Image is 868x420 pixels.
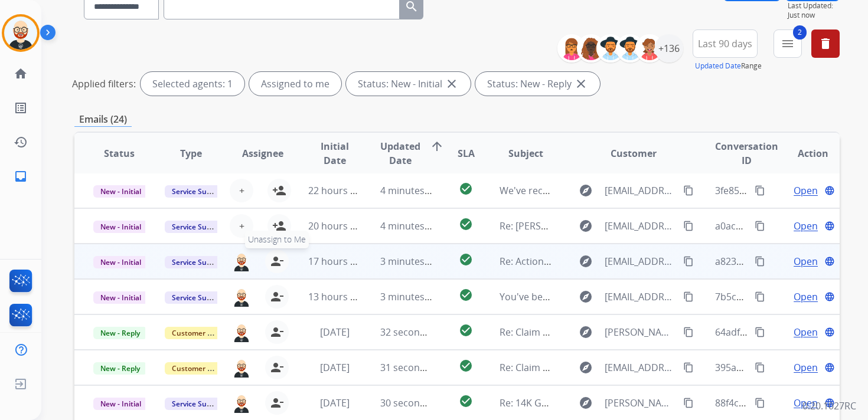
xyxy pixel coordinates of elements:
[475,72,600,96] div: Status: New - Reply
[824,291,835,302] mat-icon: language
[794,219,818,233] span: Open
[380,290,443,303] span: 3 minutes ago
[755,398,765,408] mat-icon: content_copy
[270,325,284,339] mat-icon: person_remove
[308,290,367,303] span: 13 hours ago
[802,399,856,413] p: 0.20.1027RC
[14,67,28,81] mat-icon: home
[605,360,677,375] span: [EMAIL_ADDRESS][DOMAIN_NAME]
[93,221,148,233] span: New - Initial
[320,361,350,374] span: [DATE]
[93,291,148,304] span: New - Initial
[165,327,242,339] span: Customer Support
[308,184,367,197] span: 22 hours ago
[459,217,473,231] mat-icon: check_circle
[232,251,251,271] img: agent-avatar
[346,72,471,96] div: Status: New - Initial
[459,252,473,267] mat-icon: check_circle
[230,214,253,238] button: +
[794,360,818,375] span: Open
[445,77,459,91] mat-icon: close
[165,291,232,304] span: Service Support
[605,396,677,410] span: [PERSON_NAME][EMAIL_ADDRESS][DOMAIN_NAME]
[695,61,741,71] button: Updated Date
[93,185,148,198] span: New - Initial
[579,183,593,198] mat-icon: explore
[459,359,473,373] mat-icon: check_circle
[824,398,835,408] mat-icon: language
[459,323,473,337] mat-icon: check_circle
[611,146,657,160] span: Customer
[459,182,473,196] mat-icon: check_circle
[755,327,765,337] mat-icon: content_copy
[774,29,802,58] button: 2
[230,179,253,202] button: +
[72,77,136,91] p: Applied filters:
[270,254,284,268] mat-icon: person_remove
[768,133,840,174] th: Action
[232,322,251,342] img: agent-avatar
[755,185,765,196] mat-icon: content_copy
[788,11,840,20] span: Just now
[270,396,284,410] mat-icon: person_remove
[579,360,593,375] mat-icon: explore
[430,139,444,153] mat-icon: arrow_upward
[500,326,710,339] span: Re: Claim Update - Next Steps - Action Required
[755,221,765,231] mat-icon: content_copy
[308,139,360,168] span: Initial Date
[165,221,232,233] span: Service Support
[232,393,251,413] img: agent-avatar
[320,326,350,339] span: [DATE]
[683,327,694,337] mat-icon: content_copy
[14,169,28,183] mat-icon: inbox
[574,77,588,91] mat-icon: close
[239,219,244,233] span: +
[93,256,148,268] span: New - Initial
[459,394,473,408] mat-icon: check_circle
[242,146,283,160] span: Assignee
[579,396,593,410] mat-icon: explore
[141,72,244,96] div: Selected agents: 1
[380,326,449,339] span: 32 seconds ago
[508,146,543,160] span: Subject
[824,256,835,267] mat-icon: language
[818,37,833,51] mat-icon: delete
[270,360,284,375] mat-icon: person_remove
[794,325,818,339] span: Open
[308,219,367,232] span: 20 hours ago
[683,256,694,267] mat-icon: content_copy
[579,219,593,233] mat-icon: explore
[794,183,818,198] span: Open
[232,287,251,307] img: agent-avatar
[500,219,758,232] span: Re: [PERSON_NAME] has been shipped to you for servicing
[683,291,694,302] mat-icon: content_copy
[500,361,710,374] span: Re: Claim Update - Next Steps - Action Required
[824,362,835,373] mat-icon: language
[270,290,284,304] mat-icon: person_remove
[794,290,818,304] span: Open
[93,362,147,375] span: New - Reply
[695,61,762,71] span: Range
[165,398,232,410] span: Service Support
[459,288,473,302] mat-icon: check_circle
[104,146,135,160] span: Status
[794,254,818,268] span: Open
[180,146,202,160] span: Type
[272,183,286,198] mat-icon: person_add
[824,185,835,196] mat-icon: language
[380,361,449,374] span: 31 seconds ago
[500,184,688,197] span: We've received your message 💌 -4299595
[794,396,818,410] span: Open
[458,146,475,160] span: SLA
[165,362,242,375] span: Customer Support
[605,183,677,198] span: [EMAIL_ADDRESS][DOMAIN_NAME]
[239,183,244,198] span: +
[605,290,677,304] span: [EMAIL_ADDRESS][DOMAIN_NAME]
[500,396,822,409] span: Re: 14K GRN EME & DIAMOND RING SZ 6 has been delivered for servicing
[698,41,752,46] span: Last 90 days
[605,219,677,233] span: [EMAIL_ADDRESS][DOMAIN_NAME]
[308,255,367,268] span: 17 hours ago
[265,250,289,273] button: Unassign to Me
[715,139,778,168] span: Conversation ID
[788,1,840,11] span: Last Updated:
